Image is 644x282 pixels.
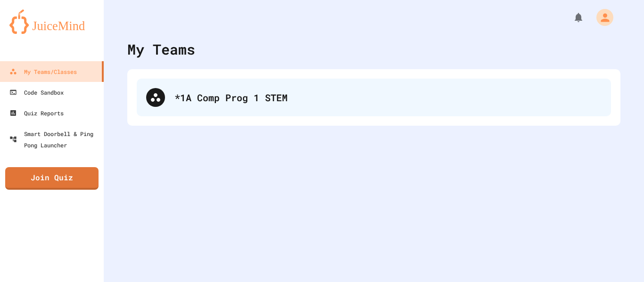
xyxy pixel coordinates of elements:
div: *1A Comp Prog 1 STEM [174,90,602,105]
div: My Teams [127,39,195,60]
div: Quiz Reports [9,107,64,119]
div: My Teams/Classes [9,66,77,77]
a: Join Quiz [5,167,99,190]
div: *1A Comp Prog 1 STEM [137,79,611,116]
img: logo-orange.svg [9,9,94,34]
div: My Notifications [555,9,586,25]
div: Smart Doorbell & Ping Pong Launcher [9,128,100,151]
div: My Account [586,7,616,28]
div: Code Sandbox [9,87,64,98]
